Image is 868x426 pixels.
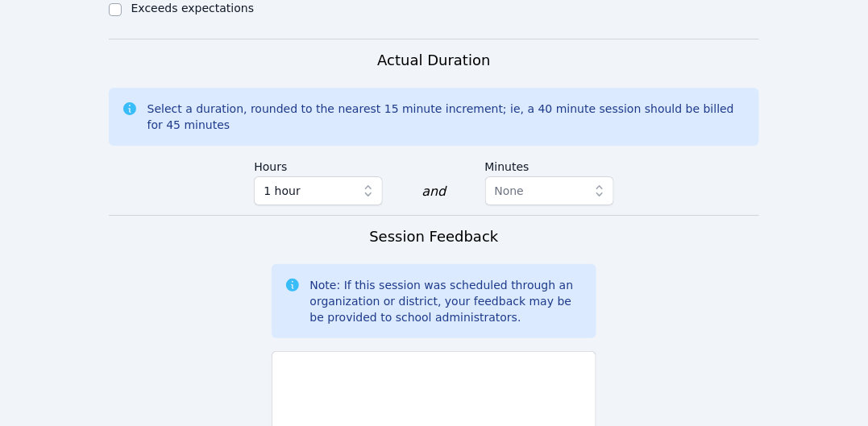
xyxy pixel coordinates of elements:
[254,152,383,176] label: Hours
[131,2,254,14] label: Exceeds expectations
[485,152,614,176] label: Minutes
[254,176,383,205] button: 1 hour
[310,277,584,325] div: Note: If this session was scheduled through an organization or district, your feedback may be be ...
[369,225,498,248] h3: Session Feedback
[495,184,525,197] span: None
[377,49,490,72] h3: Actual Duration
[485,176,614,205] button: None
[264,181,300,201] span: 1 hour
[147,101,747,133] div: Select a duration, rounded to the nearest 15 minute increment; ie, a 40 minute session should be ...
[422,182,446,201] div: and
